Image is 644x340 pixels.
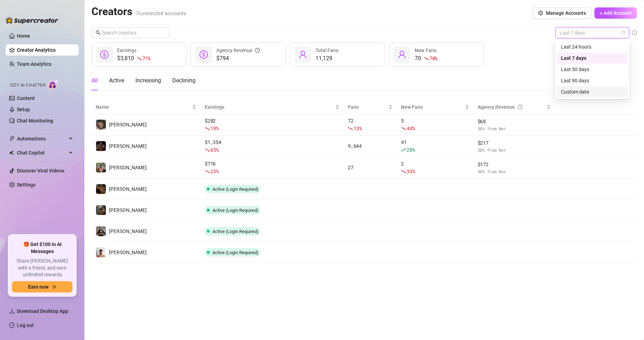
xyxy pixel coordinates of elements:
a: Settings [17,182,36,188]
span: fall [348,126,353,131]
div: Increasing [135,76,161,85]
span: 44 % [407,125,415,132]
input: Search creators [102,29,160,37]
span: Share [PERSON_NAME] with a friend, and earn unlimited rewards [12,258,72,278]
th: Fans [344,100,397,114]
span: download [9,308,15,314]
span: 30 % from Net [478,168,551,175]
span: Download Desktop App [17,308,68,314]
div: Last 7 days [561,54,624,62]
button: Manage Accounts [533,7,592,19]
div: All [91,76,98,85]
span: rise [401,147,406,152]
span: Active (Login Required) [212,208,259,213]
span: Name [96,103,191,111]
span: Izzy AI Chatter [10,82,45,89]
div: $3,810 [117,54,151,63]
span: 🎁 Get $100 in AI Messages [12,241,72,255]
span: question-circle [518,103,523,111]
span: New Fans [415,48,436,53]
div: Declining [172,76,196,85]
a: Team Analytics [17,61,51,67]
img: Edgar [96,205,106,215]
div: Last 24 hours [561,43,624,51]
img: ANDREA [96,163,106,172]
button: + Add Account [594,7,637,19]
span: $ 217 [478,139,551,147]
span: thunderbolt [9,136,15,141]
span: Earnings [117,48,136,53]
a: Discover Viral Videos [17,168,64,174]
span: [PERSON_NAME] [109,228,147,234]
span: [PERSON_NAME] [109,207,147,213]
span: [PERSON_NAME] [109,186,147,192]
div: Last 90 days [557,75,628,86]
div: Last 7 days [557,52,628,64]
span: fall [205,126,210,131]
span: + Add Account [600,10,632,16]
a: Creator Analytics [17,44,73,56]
div: 9,644 [348,142,393,150]
div: 70 [415,54,438,63]
img: Maria [96,141,106,151]
div: 11,129 [315,54,338,63]
img: AI Chatter [48,79,59,89]
span: fall [424,56,429,61]
span: fall [401,126,406,131]
div: 5 [401,117,469,132]
th: Earnings [200,100,344,114]
a: Chat Monitoring [17,118,53,124]
span: Chat Copilot [17,147,67,158]
h2: Creators [91,5,186,18]
span: Active (Login Required) [212,229,259,234]
span: Automations [17,133,67,144]
span: [PERSON_NAME] [109,250,147,255]
span: user [398,50,406,59]
img: Kasey [96,184,106,194]
span: Total Fans [315,48,338,53]
span: 20 % from Net [478,147,551,153]
span: Earn now [28,284,49,290]
span: [PERSON_NAME] [109,122,147,127]
span: calendar [621,31,625,35]
span: 33 % [407,168,415,175]
span: user [299,50,307,59]
span: $ 68 [478,118,551,125]
div: Last 90 days [561,77,624,84]
img: Marcos [96,120,106,130]
div: Last 30 days [557,64,628,75]
span: fall [137,56,142,61]
button: Earn nowarrow-right [12,281,72,292]
a: Home [17,33,30,39]
div: Agency Revenue [216,46,260,54]
div: 41 [401,138,469,154]
span: $794 [216,54,260,63]
span: Fans [348,103,387,111]
div: $ 716 [205,160,339,175]
span: search [96,30,101,35]
div: Agency Revenue [478,103,546,111]
img: Chris [96,247,106,257]
span: fall [205,147,210,152]
th: Name [91,100,200,114]
span: Manage Accounts [546,10,586,16]
div: 72 [348,117,393,132]
img: logo-BBDzfeDw.svg [6,17,58,24]
div: 2 [401,160,469,175]
span: dollar-circle [199,50,208,59]
div: Last 24 hours [557,41,628,52]
a: Log out [17,322,34,328]
span: fall [205,169,210,174]
span: fall [401,169,406,174]
span: arrow-right [51,284,56,289]
span: [PERSON_NAME] [109,165,147,170]
div: Custom date [561,88,624,96]
a: Content [17,95,35,101]
span: 28 % [407,146,415,153]
th: New Fans [397,100,473,114]
div: Active [109,76,124,85]
div: Last 30 days [561,65,624,73]
span: Active (Login Required) [212,250,259,255]
span: 23 % [210,168,218,175]
span: Last 7 days [560,27,625,38]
